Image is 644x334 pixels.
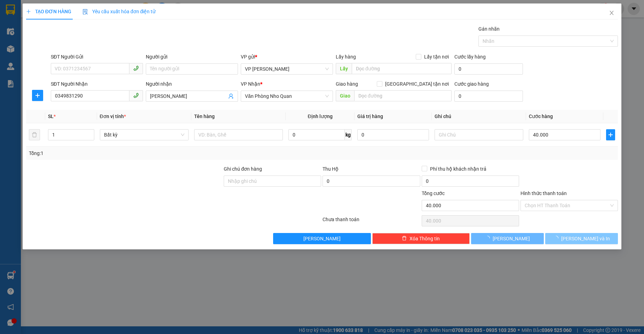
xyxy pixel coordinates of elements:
button: Close [602,3,621,23]
span: plus [32,93,43,98]
button: [PERSON_NAME] [273,233,371,244]
span: Lấy tận nơi [421,53,452,61]
input: Cước lấy hàng [454,63,523,75]
th: Ghi chú [432,110,526,123]
span: Lấy [336,63,352,74]
span: Thu Hộ [323,166,339,172]
span: Yêu cầu xuất hóa đơn điện tử [82,9,156,14]
span: Giá trị hàng [357,114,383,119]
label: Ghi chú đơn hàng [224,166,262,172]
button: deleteXóa Thông tin [372,233,470,244]
span: kg [345,129,352,140]
span: loading [485,236,493,241]
span: [PERSON_NAME] [303,235,341,242]
label: Cước lấy hàng [454,54,486,60]
button: [PERSON_NAME] [471,233,544,244]
span: VP Nhận [241,81,260,87]
label: Hình thức thanh toán [520,191,567,196]
input: VD: Bàn, Ghế [194,129,283,140]
img: icon [82,9,88,15]
button: plus [606,129,615,140]
div: Tổng: 1 [29,149,249,157]
span: Tổng cước [422,191,445,196]
input: Dọc đường [354,90,452,101]
span: TẠO ĐƠN HÀNG [26,9,71,14]
input: 0 [357,129,429,140]
button: [PERSON_NAME] và In [545,233,618,244]
span: VP Nguyễn Quốc Trị [245,64,329,74]
span: Văn Phòng Nho Quan [245,91,329,101]
div: SĐT Người Gửi [51,53,143,61]
span: Tên hàng [194,114,215,119]
span: Giao [336,90,354,101]
input: Cước giao hàng [454,91,523,102]
span: SL [48,114,54,119]
span: [PERSON_NAME] [493,235,530,242]
span: Xóa Thông tin [410,235,440,242]
span: Lấy hàng [336,54,356,60]
div: Người gửi [146,53,238,61]
div: VP gửi [241,53,333,61]
span: Phí thu hộ khách nhận trả [427,165,489,173]
span: close [609,10,614,16]
div: SĐT Người Nhận [51,80,143,88]
input: Ghi Chú [435,129,523,140]
span: Bất kỳ [104,130,184,140]
span: Định lượng [308,114,333,119]
label: Cước giao hàng [454,81,489,87]
label: Gán nhãn [478,26,500,32]
span: [GEOGRAPHIC_DATA] tận nơi [382,80,452,88]
span: phone [133,65,139,71]
input: Ghi chú đơn hàng [224,176,321,187]
span: phone [133,93,139,98]
span: plus [606,132,615,138]
span: user-add [228,93,234,99]
button: delete [29,129,40,140]
div: Chưa thanh toán [322,216,421,228]
span: loading [554,236,561,241]
span: Giao hàng [336,81,358,87]
span: Cước hàng [529,114,553,119]
span: delete [402,236,407,241]
div: Người nhận [146,80,238,88]
button: plus [32,90,43,101]
input: Dọc đường [352,63,452,74]
span: [PERSON_NAME] và In [561,235,610,242]
span: plus [26,9,31,14]
span: Đơn vị tính [100,114,126,119]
